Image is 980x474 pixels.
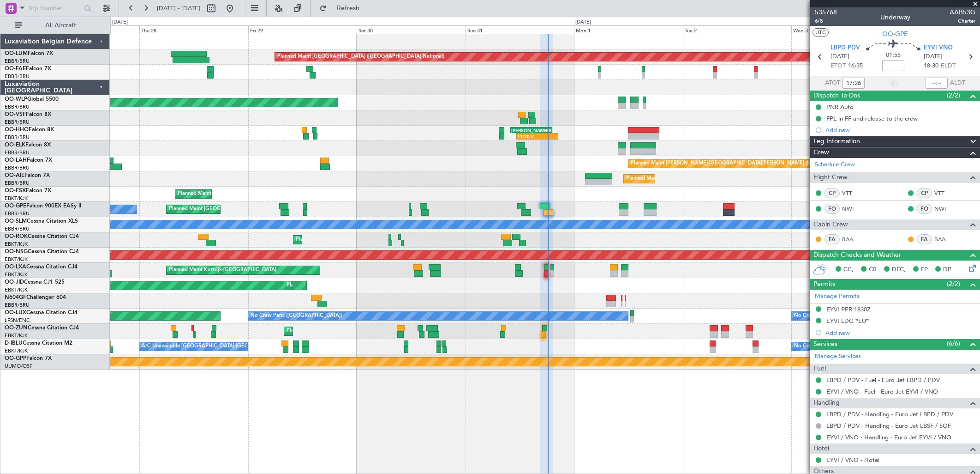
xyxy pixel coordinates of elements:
[815,292,860,301] a: Manage Permits
[934,189,955,197] a: VTT
[848,61,863,71] span: 16:35
[5,66,51,72] a: OO-FAEFalcon 7X
[826,388,938,395] a: EYVI / VNO - Fuel - Euro Jet EYVI / VNO
[831,61,846,71] span: ETOT
[5,164,30,171] a: EBBR/BRU
[5,363,32,370] a: UUMO/OSF
[926,78,948,89] input: --:--
[10,18,100,33] button: All Aircraft
[157,4,200,12] span: [DATE] - [DATE]
[112,18,128,26] div: [DATE]
[813,91,860,101] span: Dispatch To-Dos
[813,172,848,183] span: Flight Crew
[329,5,368,12] span: Refresh
[5,219,27,224] span: OO-SLM
[924,52,943,61] span: [DATE]
[825,329,975,337] div: Add new
[950,7,975,17] span: AAB53G
[5,280,24,285] span: OO-JID
[794,309,849,323] div: No Crew Nancy (Essey)
[296,233,403,247] div: Planned Maint Kortrijk-[GEOGRAPHIC_DATA]
[825,204,840,214] div: FO
[5,225,30,232] a: EBBR/BRU
[813,28,829,36] button: UTC
[5,286,28,293] a: EBKT/KJK
[5,127,54,133] a: OO-HHOFalcon 8X
[315,1,370,16] button: Refresh
[831,43,860,53] span: LBPD PDV
[813,398,840,408] span: Handling
[5,112,26,117] span: OO-VSF
[5,356,52,361] a: OO-GPPFalcon 7X
[815,7,837,17] span: 535768
[826,410,953,418] a: LBPD / PDV - Handling - Euro Jet LBPD / PDV
[517,134,538,139] div: 11:20 Z
[5,280,65,285] a: OO-JIDCessna CJ1 525
[943,265,951,274] span: DP
[5,340,72,346] a: D-IBLUCessna Citation M2
[5,264,78,270] a: OO-LXACessna Citation CJ4
[842,189,863,197] a: VTT
[791,25,900,34] div: Wed 3
[813,219,848,230] span: Cabin Crew
[139,25,248,34] div: Thu 28
[532,128,552,133] div: KTEB
[813,279,835,290] span: Permits
[466,25,574,34] div: Sun 31
[815,17,837,25] span: 6/8
[5,173,24,178] span: OO-AIE
[357,25,466,34] div: Sat 30
[5,51,53,56] a: OO-LUMFalcon 7X
[825,188,840,198] div: CP
[825,79,840,88] span: ATOT
[169,202,336,216] div: Planned Maint [GEOGRAPHIC_DATA] ([GEOGRAPHIC_DATA] National)
[826,317,869,325] div: EYVI LDG *EU*
[813,136,860,147] span: Leg Information
[575,18,591,26] div: [DATE]
[826,305,871,313] div: EYVI PPR 1830Z
[5,112,51,117] a: OO-VSFFalcon 8X
[631,157,903,170] div: Planned Maint [PERSON_NAME]-[GEOGRAPHIC_DATA][PERSON_NAME] ([GEOGRAPHIC_DATA][PERSON_NAME])
[5,97,27,102] span: OO-WLP
[287,279,394,292] div: Planned Maint Kortrijk-[GEOGRAPHIC_DATA]
[5,119,30,126] a: EBBR/BRU
[287,324,394,338] div: Planned Maint Kortrijk-[GEOGRAPHIC_DATA]
[5,356,26,361] span: OO-GPP
[5,188,51,194] a: OO-FSXFalcon 7X
[5,241,28,248] a: EBKT/KJK
[5,347,28,354] a: EBKT/KJK
[5,73,30,80] a: EBBR/BRU
[831,52,849,61] span: [DATE]
[5,325,28,331] span: OO-ZUN
[251,309,342,323] div: No Crew Paris ([GEOGRAPHIC_DATA])
[5,302,30,309] a: EBBR/BRU
[5,203,26,209] span: OO-GPE
[178,187,285,201] div: Planned Maint Kortrijk-[GEOGRAPHIC_DATA]
[5,317,30,324] a: LFSN/ENC
[277,50,444,64] div: Planned Maint [GEOGRAPHIC_DATA] ([GEOGRAPHIC_DATA] National)
[538,134,558,139] div: -
[842,235,863,243] a: BAA
[5,142,51,148] a: OO-ELKFalcon 8X
[5,127,29,133] span: OO-HHO
[921,265,928,274] span: FP
[813,250,901,261] span: Dispatch Checks and Weather
[248,25,357,34] div: Fri 29
[843,78,865,89] input: --:--
[950,17,975,25] span: Charter
[826,433,951,441] a: EYVI / VNO - Handling - Euro Jet EYVI / VNO
[5,180,30,187] a: EBBR/BRU
[5,195,28,202] a: EBKT/KJK
[5,249,79,255] a: OO-NSGCessna Citation CJ4
[917,204,932,214] div: FO
[5,325,79,331] a: OO-ZUNCessna Citation CJ4
[142,340,289,353] div: A/C Unavailable [GEOGRAPHIC_DATA]-[GEOGRAPHIC_DATA]
[5,103,30,110] a: EBBR/BRU
[826,103,854,111] div: PNR Auto
[947,339,960,348] span: (6/6)
[5,264,26,270] span: OO-LXA
[825,234,840,244] div: FA
[815,160,855,170] a: Schedule Crew
[5,332,28,339] a: EBKT/KJK
[947,279,960,289] span: (2/2)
